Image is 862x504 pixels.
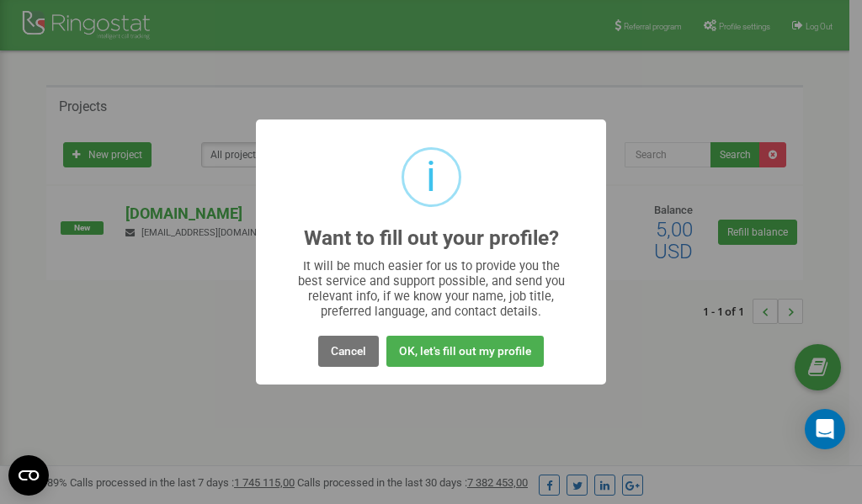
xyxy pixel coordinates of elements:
div: Open Intercom Messenger [805,409,845,449]
div: i [426,150,436,204]
h2: Want to fill out your profile? [304,227,559,250]
button: OK, let's fill out my profile [386,336,544,367]
button: Open CMP widget [8,455,49,496]
button: Cancel [318,336,379,367]
div: It will be much easier for us to provide you the best service and support possible, and send you ... [290,258,573,319]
